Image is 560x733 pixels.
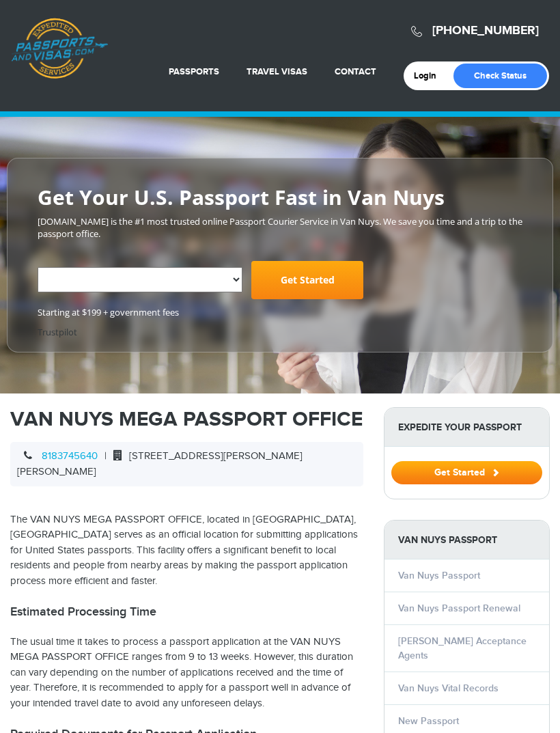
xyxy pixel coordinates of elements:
[453,64,547,88] a: Check Status
[391,467,542,478] a: Get Started
[398,635,527,661] a: [PERSON_NAME] Acceptance Agents
[414,70,446,81] a: Login
[10,512,363,590] p: The VAN NUYS MEGA PASSPORT OFFICE, located in [GEOGRAPHIC_DATA], [GEOGRAPHIC_DATA] serves as an o...
[169,66,219,77] a: Passports
[42,450,98,462] a: 8183745640
[10,407,363,432] h1: VAN NUYS MEGA PASSPORT OFFICE
[384,408,549,447] strong: Expedite Your Passport
[398,570,480,581] a: Van Nuys Passport
[247,66,307,77] a: Travel Visas
[38,306,522,319] span: Starting at $199 + government fees
[10,635,363,712] p: The usual time it takes to process a passport application at the VAN NUYS MEGA PASSPORT OFFICE ra...
[38,186,522,208] h2: Get Your U.S. Passport Fast in Van Nuys
[335,66,376,77] a: Contact
[384,521,549,559] strong: Van Nuys Passport
[398,715,459,727] a: New Passport
[10,442,363,486] div: |
[398,603,520,614] a: Van Nuys Passport Renewal
[432,23,539,38] a: [PHONE_NUMBER]
[398,682,499,694] a: Van Nuys Vital Records
[10,605,363,620] h2: Estimated Processing Time
[11,18,108,79] a: Passports & [DOMAIN_NAME]
[17,450,303,478] span: [STREET_ADDRESS][PERSON_NAME][PERSON_NAME]
[251,261,363,299] a: Get Started
[391,461,542,484] button: Get Started
[38,215,522,240] p: [DOMAIN_NAME] is the #1 most trusted online Passport Courier Service in Van Nuys. We save you tim...
[38,326,77,338] a: Trustpilot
